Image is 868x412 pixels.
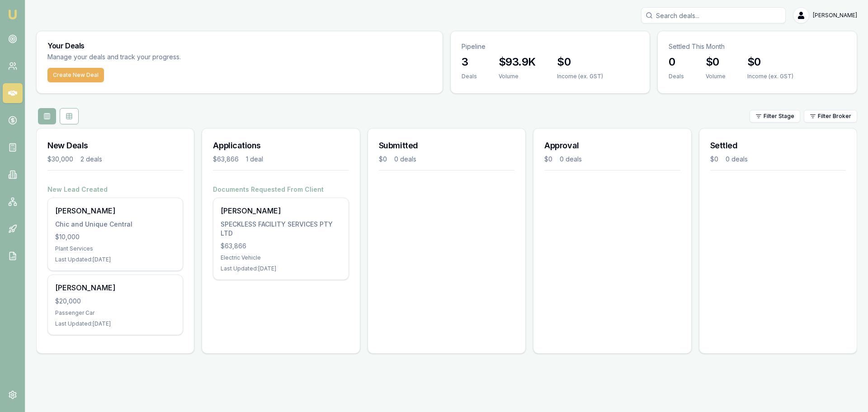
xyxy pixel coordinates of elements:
div: $20,000 [55,297,175,306]
div: Last Updated: [DATE] [55,320,175,327]
h3: $93.9K [499,55,535,69]
div: [PERSON_NAME] [55,205,175,216]
h3: $0 [557,55,603,69]
div: Deals [462,73,477,80]
h3: 0 [669,55,684,69]
h4: New Lead Created [47,185,183,194]
div: Chic and Unique Central [55,220,175,229]
div: 1 deal [246,155,263,164]
span: Filter Broker [818,113,851,120]
div: Electric Vehicle [221,254,341,261]
button: Create New Deal [47,68,104,82]
p: Settled This Month [669,42,846,51]
div: 0 deals [394,155,416,164]
h3: Settled [710,139,846,152]
img: emu-icon-u.png [7,9,18,20]
div: $0 [710,155,718,164]
div: [PERSON_NAME] [55,282,175,293]
button: Filter Broker [804,110,857,123]
h3: Submitted [379,139,514,152]
div: Plant Services [55,245,175,252]
h3: New Deals [47,139,183,152]
div: 2 deals [80,155,102,164]
div: $63,866 [213,155,239,164]
span: [PERSON_NAME] [813,12,857,19]
div: $0 [379,155,387,164]
div: Passenger Car [55,309,175,317]
div: $63,866 [221,242,341,251]
p: Pipeline [462,42,639,51]
div: Income (ex. GST) [557,73,603,80]
div: 0 deals [560,155,582,164]
div: $10,000 [55,232,175,242]
div: Volume [706,73,726,80]
h3: $0 [706,55,726,69]
input: Search deals [641,7,786,24]
h3: Approval [544,139,680,152]
h3: 3 [462,55,477,69]
div: Income (ex. GST) [747,73,793,80]
button: Filter Stage [750,110,800,123]
h3: Your Deals [47,42,432,49]
div: Last Updated: [DATE] [221,265,341,272]
div: Volume [499,73,535,80]
div: [PERSON_NAME] [221,205,341,216]
div: SPECKLESS FACILITY SERVICES PTY LTD [221,220,341,238]
h3: $0 [747,55,793,69]
h4: Documents Requested From Client [213,185,349,194]
div: $0 [544,155,552,164]
p: Manage your deals and track your progress. [47,52,279,62]
div: 0 deals [726,155,748,164]
div: $30,000 [47,155,73,164]
h3: Applications [213,139,349,152]
span: Filter Stage [764,113,794,120]
div: Deals [669,73,684,80]
div: Last Updated: [DATE] [55,256,175,263]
